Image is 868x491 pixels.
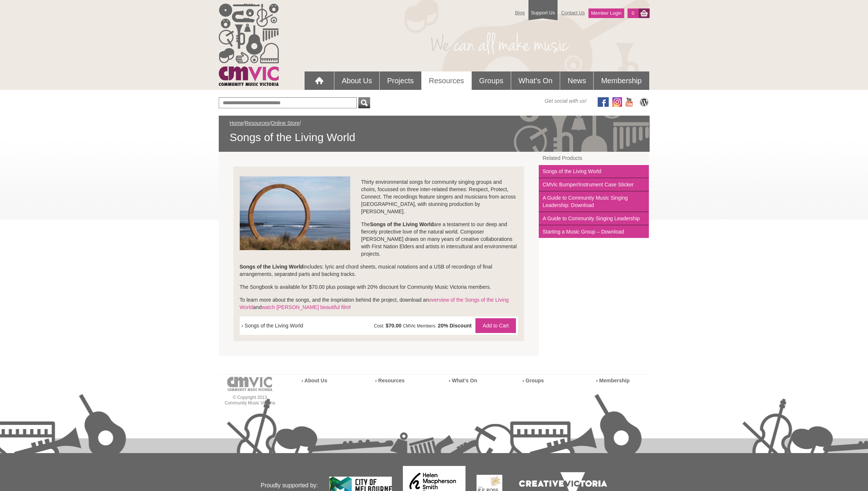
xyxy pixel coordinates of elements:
img: cmvic-logo-footer.png [227,377,273,391]
p: The Songbook is available for $70.00 plus postage with 20% discount for Community Music Victoria ... [240,283,518,291]
a: A Guide to Community Singing Leadership [539,212,649,225]
a: Blog [512,6,528,19]
a: 0 [628,8,638,18]
p: Thirty environmental songs for community singing groups and choirs, focussed on three inter-relat... [240,178,518,215]
span: Cost: [374,323,384,329]
a: Songs of the Living World [539,165,649,178]
img: icon-instagram.png [612,97,622,107]
a: Groups [472,71,511,90]
a: News [560,71,593,90]
p: The are a testament to our deep and fiercely protective love of the natural world. Composer [PERS... [240,221,518,257]
a: Starting a Music Group – Download [539,225,649,238]
a: Related Products [539,152,649,165]
p: © Copyright 2013 Community Music Victoria [219,395,281,406]
a: › Resources [375,378,405,383]
a: › About Us [302,378,327,383]
a: Contact Us [558,6,588,19]
p: includes: lyric and chord sheets, musical notations and a USB of recordings of final arrangements... [240,263,518,278]
a: CMVic Bumper/Instrument Case Sticker [539,178,649,192]
img: Songs_of_the_Living_World_Songbook_Coming_Soon_120722.jpg [240,176,350,250]
a: About Us [334,71,379,90]
a: Home [230,120,243,126]
a: A Guide to Community Music Singing Leadership: Download [539,192,649,212]
a: What's On [511,71,560,90]
p: To learn more about the songs, and the inspriation behind the project, download an and ! [240,296,518,311]
strong: Songs of the Living World [240,264,303,270]
button: Add to Cart [475,318,516,333]
span: › Songs of the Living World [242,322,303,329]
img: CMVic Blog [639,97,650,107]
strong: 20% Discount [438,323,472,329]
a: Member Login [588,8,624,18]
a: › Membership [596,378,630,383]
span: Songs of the Living World [230,130,639,144]
span: Get social with us! [545,97,587,105]
a: › Groups [523,378,544,383]
a: Resources [245,120,270,126]
div: / / / [230,119,639,144]
img: cmvic_logo.png [219,4,279,86]
a: › What’s On [449,378,477,383]
strong: $70.00 [386,323,401,329]
a: Membership [594,71,649,90]
a: Online Store [271,120,300,126]
span: CMVic Members: [403,323,436,329]
a: Resources [422,71,472,90]
strong: Songs of the Living World [370,221,434,227]
a: Projects [380,71,421,90]
a: watch [PERSON_NAME] beautiful film [261,304,349,310]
